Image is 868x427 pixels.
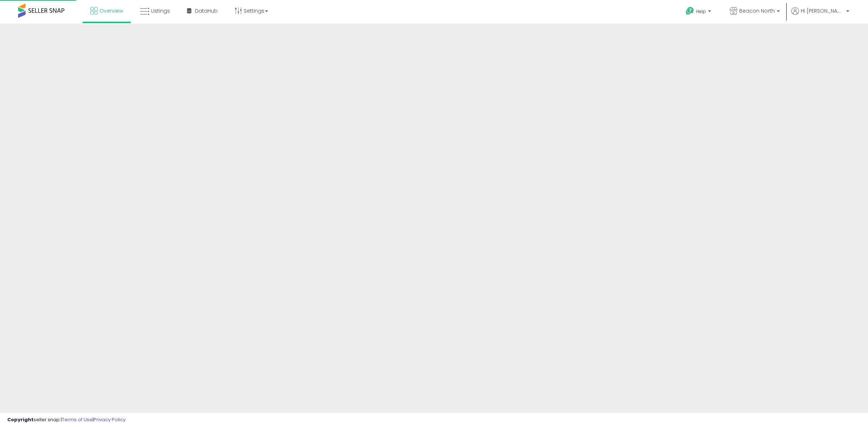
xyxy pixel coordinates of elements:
[739,7,775,14] span: Beacon North
[791,7,849,24] a: Hi [PERSON_NAME]
[99,7,123,14] span: Overview
[696,8,706,14] span: Help
[680,1,718,24] a: Help
[195,7,218,14] span: DataHub
[801,7,844,14] span: Hi [PERSON_NAME]
[151,7,170,14] span: Listings
[685,7,694,16] i: Get Help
